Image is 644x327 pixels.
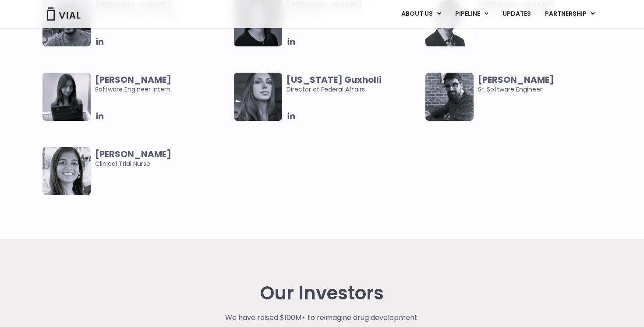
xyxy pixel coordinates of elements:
[287,75,421,94] span: Director of Federal Affairs
[46,7,81,21] img: Vial Logo
[95,75,230,94] span: Software Engineer Intern
[95,149,230,169] span: Clinical Trial Nurse
[234,73,282,121] img: Black and white image of woman.
[425,73,474,121] img: Smiling man named Dugi Surdulli
[478,74,554,86] b: [PERSON_NAME]
[538,7,602,21] a: PARTNERSHIPMenu Toggle
[394,7,448,21] a: ABOUT USMenu Toggle
[42,147,91,195] img: Smiling woman named Deepa
[495,7,538,21] a: UPDATES
[170,313,474,323] p: We have raised $100M+ to reimagine drug development.
[95,148,171,160] b: [PERSON_NAME]
[448,7,495,21] a: PIPELINEMenu Toggle
[478,75,612,94] span: Sr. Software Engineer
[95,74,171,86] b: [PERSON_NAME]
[260,283,384,304] h2: Our Investors
[287,74,382,86] b: [US_STATE] Guxholli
